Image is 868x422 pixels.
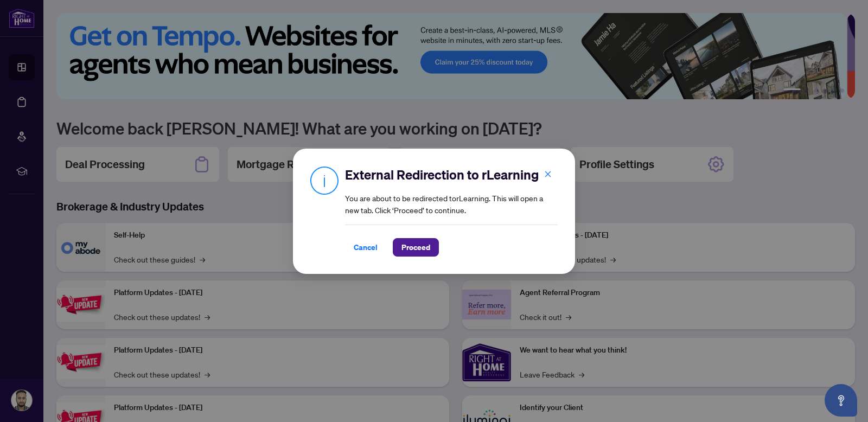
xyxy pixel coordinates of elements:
[345,166,558,257] div: You are about to be redirected to rLearning . This will open a new tab. Click ‘Proceed’ to continue.
[825,384,857,417] button: Open asap
[393,238,439,257] button: Proceed
[310,166,339,195] img: Info Icon
[401,239,430,256] span: Proceed
[345,166,558,183] h2: External Redirection to rLearning
[345,238,386,257] button: Cancel
[354,239,378,256] span: Cancel
[544,170,552,177] span: close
